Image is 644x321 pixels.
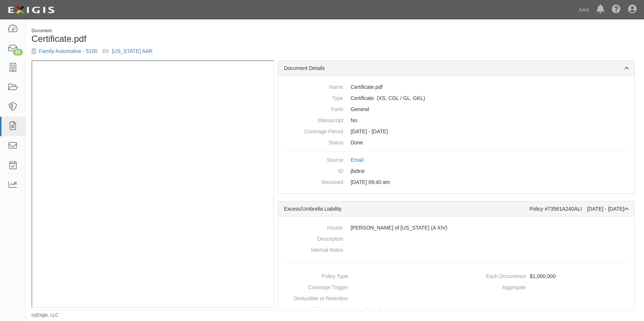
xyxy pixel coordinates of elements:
dt: Coverage Period [284,126,343,135]
dt: Coverage Trigger [281,282,348,291]
a: AAA [575,2,593,17]
dd: General [284,104,629,115]
dt: Name [284,81,343,91]
div: 61 [13,49,23,56]
a: Family Automotive - 5100 [39,48,97,54]
dt: Type [284,93,343,102]
div: Policy #73561A240ALI [DATE] - [DATE] [530,205,629,213]
dt: Additional Insured [281,304,348,313]
dd: $1,000,000 [459,271,631,282]
a: Exigis, LLC [36,312,59,318]
dt: Source [284,154,343,164]
h1: Certificate.pdf [31,34,329,44]
dt: Aggregate [459,282,526,291]
dt: Received [284,177,343,186]
dd: Excess/Umbrella Liability Commercial General Liability / Garage Liability Garage Keepers Liability [284,93,629,104]
dt: ID [284,165,343,175]
div: Document [31,28,329,34]
dt: Insurer [284,222,343,231]
dd: jfa9ne [284,165,629,177]
dt: Form [284,104,343,113]
a: Email [351,157,364,163]
dt: Deductible or Retention [281,293,348,302]
dt: Policy Type [281,271,348,280]
dd: No [284,115,629,126]
dd: Certificate.pdf [284,81,629,93]
i: Help Center - Complianz [612,5,621,14]
dt: Manuscript [284,115,343,124]
dd: [PERSON_NAME] of [US_STATE] (A XIV) [284,222,629,233]
dt: Description [284,233,343,243]
div: Document Details [278,61,634,76]
dd: Not selected [281,304,453,315]
img: logo-5460c22ac91f19d4615b14bd174203de0afe785f0fc80cf4dbbc73dc1793850b.png [6,3,57,17]
small: by [31,312,59,318]
dd: [DATE] - [DATE] [284,126,629,137]
a: [US_STATE] AAR [112,48,153,54]
dd: [DATE] 09:40 am [284,177,629,188]
div: Excess/Umbrella Liability [284,205,530,213]
dt: Internal Notes [284,244,343,254]
dt: Status [284,137,343,146]
dt: Each Occurrence [459,271,526,280]
dd: Done [284,137,629,148]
